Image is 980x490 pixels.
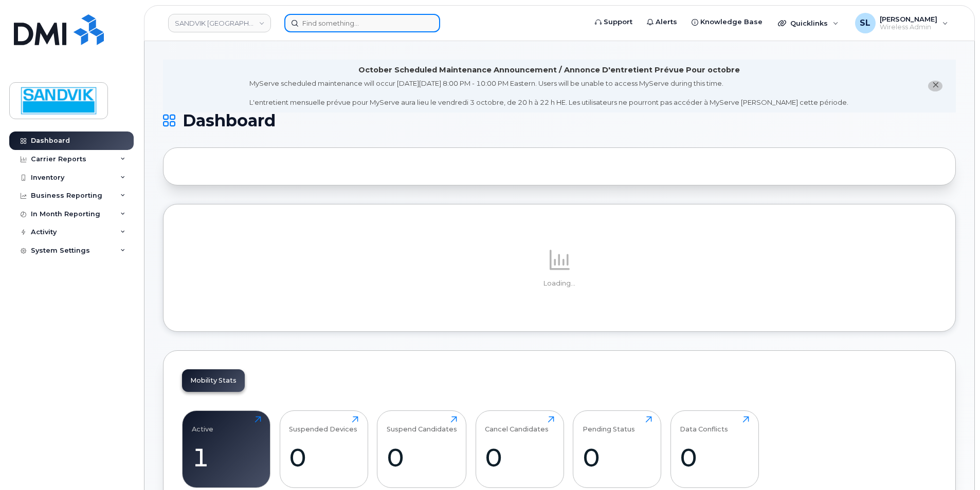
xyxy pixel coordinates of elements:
[680,416,728,433] div: Data Conflicts
[485,416,549,433] div: Cancel Candidates
[358,65,740,76] div: October Scheduled Maintenance Announcement / Annonce D'entretient Prévue Pour octobre
[192,442,261,473] div: 1
[183,113,276,128] span: Dashboard
[289,442,358,473] div: 0
[485,416,554,482] a: Cancel Candidates0
[387,416,457,433] div: Suspend Candidates
[387,442,457,473] div: 0
[928,81,942,91] button: close notification
[192,416,261,482] a: Active1
[387,416,457,482] a: Suspend Candidates0
[289,416,358,482] a: Suspended Devices0
[249,79,848,107] div: MyServe scheduled maintenance will occur [DATE][DATE] 8:00 PM - 10:00 PM Eastern. Users will be u...
[583,442,652,473] div: 0
[192,416,213,433] div: Active
[583,416,652,482] a: Pending Status0
[680,442,749,473] div: 0
[289,416,357,433] div: Suspended Devices
[485,442,554,473] div: 0
[182,279,937,288] p: Loading...
[583,416,635,433] div: Pending Status
[680,416,749,482] a: Data Conflicts0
